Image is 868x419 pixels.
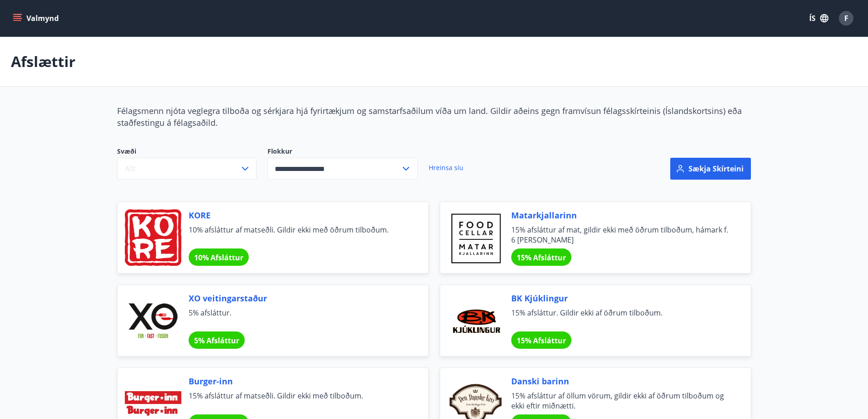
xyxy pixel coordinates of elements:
[194,253,243,263] span: 10% Afsláttur
[189,225,406,245] span: 10% afsláttur af matseðli. Gildir ekki með öðrum tilboðum.
[844,13,848,23] span: F
[194,336,239,346] span: 5% Afsláttur
[189,292,406,304] span: XO veitingarstaður
[511,292,729,304] span: BK Kjúklingur
[511,375,729,387] span: Danski barinn
[511,209,729,221] span: Matarkjallarinn
[517,336,566,346] span: 15% Afsláttur
[511,308,729,328] span: 15% afsláttur. Gildir ekki af öðrum tilboðum.
[189,209,406,221] span: KORE
[189,308,406,328] span: 5% afsláttur.
[189,375,406,387] span: Burger-inn
[125,164,136,174] span: Allt
[511,225,729,245] span: 15% afsláttur af mat, gildir ekki með öðrum tilboðum, hámark f. 6 [PERSON_NAME]
[267,147,418,156] label: Flokkur
[517,253,566,263] span: 15% Afsláttur
[511,391,729,411] span: 15% afsláttur af öllum vörum, gildir ekki af öðrum tilboðum og ekki eftir miðnætti.
[11,10,62,26] button: menu
[835,7,857,29] button: F
[189,391,406,411] span: 15% afsláttur af matseðli. Gildir ekki með tilboðum.
[117,158,257,180] button: Allt
[117,105,742,128] span: Félagsmenn njóta veglegra tilboða og sérkjara hjá fyrirtækjum og samstarfsaðilum víða um land. Gi...
[117,147,257,158] span: Svæði
[11,52,76,72] p: Afslættir
[804,10,833,26] button: ÍS
[670,158,751,180] button: Sækja skírteini
[429,158,463,178] a: Hreinsa síu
